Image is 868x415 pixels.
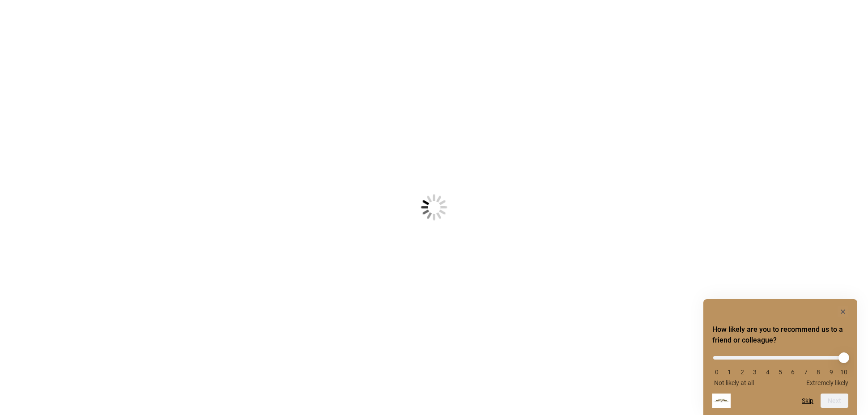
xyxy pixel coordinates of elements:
li: 6 [788,368,797,376]
li: 7 [801,368,810,376]
div: How likely are you to recommend us to a friend or colleague? Select an option from 0 to 10, with ... [712,306,848,408]
li: 4 [763,368,772,376]
button: Hide survey [838,306,848,317]
li: 10 [839,368,848,376]
li: 8 [814,368,823,376]
li: 3 [750,368,759,376]
div: How likely are you to recommend us to a friend or colleague? Select an option from 0 to 10, with ... [712,349,848,386]
button: Next question [821,394,848,408]
img: Loading [377,150,491,265]
li: 0 [712,368,721,376]
span: Extremely likely [806,379,848,386]
span: Not likely at all [714,379,754,386]
li: 9 [827,368,836,376]
button: Skip [802,397,813,404]
h2: How likely are you to recommend us to a friend or colleague? Select an option from 0 to 10, with ... [712,324,848,346]
li: 1 [725,368,734,376]
li: 2 [738,368,747,376]
li: 5 [776,368,785,376]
